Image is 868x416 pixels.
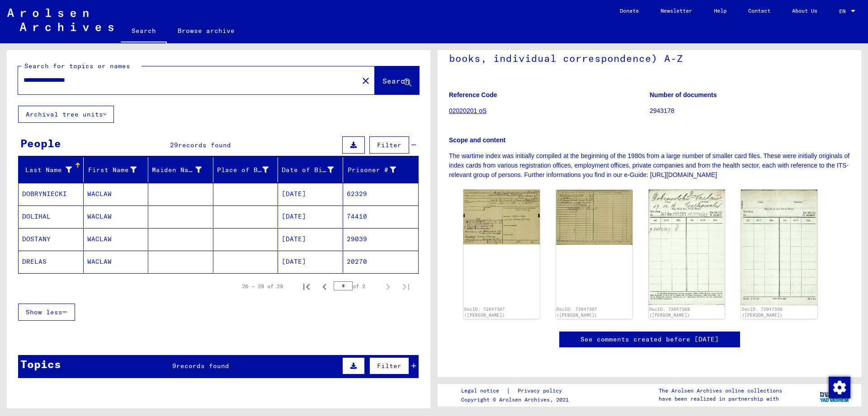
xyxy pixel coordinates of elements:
mat-cell: 62329 [343,183,419,205]
b: Scope and content [449,136,505,144]
div: Topics [20,356,61,372]
button: Search [375,66,419,94]
button: Filter [369,357,409,374]
button: Show less [18,304,75,321]
span: 9 [172,362,176,370]
a: 02020201 oS [449,107,486,114]
mat-cell: WACLAW [84,183,149,205]
mat-cell: WACLAW [84,228,149,250]
p: Copyright © Arolsen Archives, 2021 [461,396,573,404]
mat-cell: DOLIHAL [19,206,84,228]
img: 002.jpg [741,190,817,305]
b: Number of documents [650,91,717,98]
div: Maiden Name [152,165,202,175]
button: Archival tree units [18,106,114,123]
img: 001.jpg [649,190,725,305]
mat-cell: [DATE] [278,206,343,228]
div: of 2 [334,282,379,290]
mat-label: Search for topics or names [24,62,130,70]
span: Search [382,76,410,85]
mat-cell: 20270 [343,251,419,273]
mat-cell: [DATE] [278,251,343,273]
div: Maiden Name [152,163,213,177]
img: Arolsen_neg.svg [7,9,113,31]
mat-cell: 29039 [343,228,419,250]
span: Show less [26,308,62,316]
p: The wartime index was initially compiled at the beginning of the 1980s from a large number of sma... [449,151,850,180]
div: Place of Birth [217,163,280,177]
p: The Arolsen Archives online collections [659,387,782,395]
h1: War Time Card File (Registration cards, employees’ record books, individual correspondence) A-Z [449,23,850,77]
b: Reference Code [449,91,497,98]
a: Search [121,20,167,43]
mat-header-cell: Date of Birth [278,157,343,182]
mat-cell: WACLAW [84,206,149,228]
img: Change consent [829,377,850,398]
div: Change consent [828,376,850,398]
a: DocID: 72047307 ([PERSON_NAME]) [557,307,597,318]
span: 29 [170,141,178,149]
button: Previous page [316,277,334,295]
span: records found [176,362,229,370]
span: Filter [377,362,401,370]
a: DocID: 72047307 ([PERSON_NAME]) [464,307,505,318]
div: First Name [87,165,137,175]
div: Last Name [22,163,83,177]
div: Date of Birth [282,165,334,175]
mat-icon: close [360,75,371,86]
div: Place of Birth [217,165,269,175]
mat-cell: 74410 [343,206,419,228]
mat-header-cell: Place of Birth [213,157,278,182]
div: First Name [87,163,148,177]
a: DocID: 72047308 ([PERSON_NAME]) [649,307,690,318]
mat-header-cell: Maiden Name [148,157,213,182]
mat-cell: DOSTANY [19,228,84,250]
mat-cell: [DATE] [278,183,343,205]
button: Next page [379,277,397,295]
p: 2943178 [650,106,850,116]
span: records found [178,141,231,149]
mat-header-cell: Last Name [19,157,84,182]
mat-header-cell: Prisoner # [343,157,419,182]
img: 001.jpg [463,190,540,244]
mat-cell: [DATE] [278,228,343,250]
div: People [20,135,61,151]
div: 26 – 29 of 29 [242,282,283,290]
button: Clear [357,71,375,89]
a: Browse archive [167,20,245,42]
a: DocID: 72047308 ([PERSON_NAME]) [742,307,783,318]
a: Privacy policy [510,386,573,396]
mat-cell: DRELAS [19,251,84,273]
div: Date of Birth [282,163,345,177]
button: Filter [369,136,409,154]
p: have been realized in partnership with [659,395,782,403]
mat-cell: WACLAW [84,251,149,273]
mat-cell: DOBRYNIECKI [19,183,84,205]
a: Legal notice [461,386,506,396]
button: First page [297,277,316,295]
span: EN [839,8,849,14]
div: Last Name [22,165,72,175]
button: Last page [397,277,415,295]
mat-header-cell: First Name [84,157,149,182]
img: yv_logo.png [818,383,852,406]
img: 002.jpg [556,190,632,244]
div: Prisoner # [347,163,408,177]
span: Filter [377,141,401,149]
a: See comments created before [DATE] [580,335,719,344]
div: Prisoner # [347,165,396,175]
div: | [461,386,573,396]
